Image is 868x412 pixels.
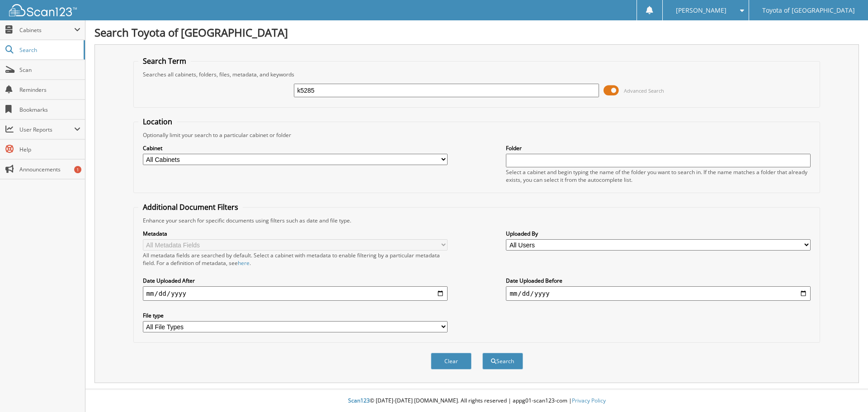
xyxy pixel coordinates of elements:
[238,259,250,267] a: here
[19,126,74,133] span: User Reports
[19,166,80,173] span: Announcements
[19,46,79,54] span: Search
[138,117,177,127] legend: Location
[431,353,472,369] button: Clear
[19,26,74,34] span: Cabinets
[74,166,81,173] div: 1
[143,286,448,301] input: start
[572,397,606,404] a: Privacy Policy
[138,131,816,139] div: Optionally limit your search to a particular cabinet or folder
[138,217,816,224] div: Enhance your search for specific documents using filters such as date and file type.
[19,86,80,94] span: Reminders
[138,202,243,212] legend: Additional Document Filters
[143,144,448,152] label: Cabinet
[138,56,191,66] legend: Search Term
[482,353,523,369] button: Search
[143,230,448,237] label: Metadata
[762,8,855,13] span: Toyota of [GEOGRAPHIC_DATA]
[143,251,448,267] div: All metadata fields are searched by default. Select a cabinet with metadata to enable filtering b...
[138,71,816,78] div: Searches all cabinets, folders, files, metadata, and keywords
[143,312,448,319] label: File type
[676,8,726,13] span: [PERSON_NAME]
[143,277,448,284] label: Date Uploaded After
[19,106,80,114] span: Bookmarks
[9,4,77,16] img: scan123-logo-white.svg
[506,230,811,237] label: Uploaded By
[506,277,811,284] label: Date Uploaded Before
[506,144,811,152] label: Folder
[506,286,811,301] input: end
[624,87,664,94] span: Advanced Search
[506,168,811,184] div: Select a cabinet and begin typing the name of the folder you want to search in. If the name match...
[348,397,370,404] span: Scan123
[19,146,80,153] span: Help
[94,25,859,40] h1: Search Toyota of [GEOGRAPHIC_DATA]
[19,66,80,74] span: Scan
[85,390,868,412] div: © [DATE]-[DATE] [DOMAIN_NAME]. All rights reserved | appg01-scan123-com |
